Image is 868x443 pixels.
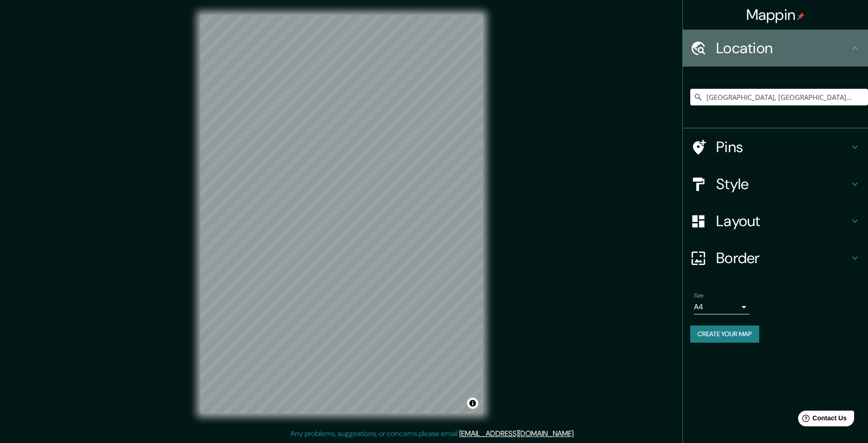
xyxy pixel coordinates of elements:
div: . [575,428,576,439]
h4: Style [716,175,849,193]
img: pin-icon.png [797,12,805,20]
div: Border [683,240,868,277]
canvas: Map [200,15,483,413]
div: A4 [694,300,749,314]
p: Any problems, suggestions, or concerns please email . [290,428,575,439]
input: Pick your city or area [690,89,868,105]
label: Size [694,292,704,300]
div: Style [683,166,868,203]
button: Toggle attribution [467,398,478,409]
h4: Location [716,39,849,57]
h4: Layout [716,212,849,230]
iframe: Help widget launcher [786,407,858,433]
h4: Mappin [746,6,805,24]
div: Location [683,30,868,67]
div: Layout [683,203,868,240]
div: Pins [683,129,868,166]
h4: Border [716,249,849,267]
h4: Pins [716,138,849,156]
button: Create your map [690,326,759,343]
div: . [576,428,578,439]
a: [EMAIL_ADDRESS][DOMAIN_NAME] [459,429,574,438]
